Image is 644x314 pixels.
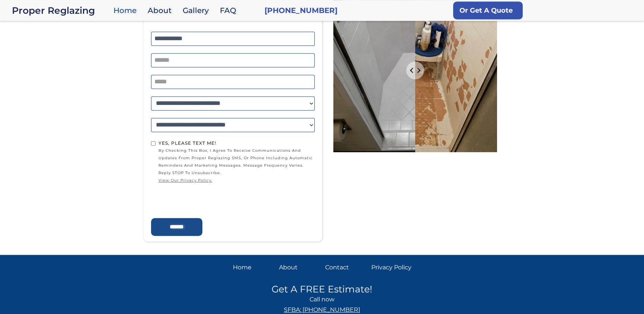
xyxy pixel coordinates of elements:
[158,177,315,184] a: view our privacy policy.
[151,141,156,146] input: Yes, Please text me!by checking this box, I agree to receive communications and updates from Prop...
[453,1,523,19] a: Or Get A Quote
[158,140,315,147] div: Yes, Please text me!
[325,262,365,273] a: Contact
[279,262,319,273] a: About
[265,5,337,16] a: [PHONE_NUMBER]
[179,3,216,19] a: Gallery
[12,5,110,16] a: home
[233,262,273,273] a: Home
[144,3,179,19] a: About
[110,3,144,19] a: Home
[12,5,110,16] div: Proper Reglazing
[158,147,315,184] span: by checking this box, I agree to receive communications and updates from Proper Reglazing SMS, or...
[147,0,318,236] form: Home Form Bay Area
[216,3,244,19] a: FAQ
[371,262,411,273] a: Privacy Policy
[151,186,264,215] iframe: reCAPTCHA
